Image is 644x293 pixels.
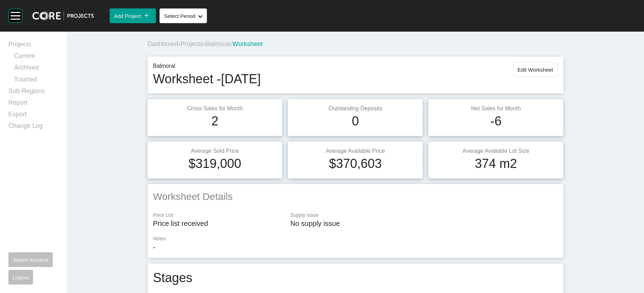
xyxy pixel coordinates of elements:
[160,8,207,23] button: Select Period
[329,155,382,172] h1: $370,603
[293,147,417,155] p: Average Available Price
[8,98,58,110] a: Report
[153,219,284,228] p: Price list received
[518,67,553,73] span: Edit Worksheet
[8,270,33,285] button: Logout
[164,13,195,19] span: Select Period
[434,147,558,155] p: Average Available Lot Size
[188,155,241,172] h1: $319,000
[206,40,230,47] a: Balmoral
[211,112,218,130] h1: 2
[14,75,58,87] a: Trashed
[203,40,206,47] span: ›
[13,257,48,263] span: Switch Account
[153,105,277,112] p: Gross Sales for Month
[148,40,178,47] a: Dashboard
[8,40,58,52] a: Projects
[513,62,558,77] button: Edit Worksheet
[8,110,58,122] a: Export
[32,11,94,20] img: core-logo-dark.3138cae2.png
[352,112,359,130] h1: 0
[8,87,58,98] a: Sub-Regions
[153,70,261,88] h1: Worksheet - [DATE]
[114,13,141,19] span: Add Project
[153,269,193,287] h1: Stages
[110,8,156,23] button: Add Project
[290,219,558,228] p: No supply issue
[153,147,277,155] p: Average Sold Price
[14,63,58,75] a: Archived
[434,105,558,112] p: Net Sales for Month
[181,40,203,47] a: Projects
[293,105,417,112] p: Outstanding Deposits
[233,40,263,47] span: Worksheet
[475,155,517,172] h1: 374 m2
[153,190,558,203] h2: Worksheet Details
[8,252,53,267] button: Switch Account
[13,274,29,280] span: Logout
[178,40,181,47] span: ›
[290,212,558,219] p: Supply Issue
[14,52,58,63] a: Current
[153,212,284,219] p: Price List
[153,62,261,70] p: Balmoral
[8,122,58,133] a: Change Log
[153,235,558,242] p: Notes
[490,112,501,130] h1: -6
[153,242,558,252] p: -
[230,40,233,47] span: ›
